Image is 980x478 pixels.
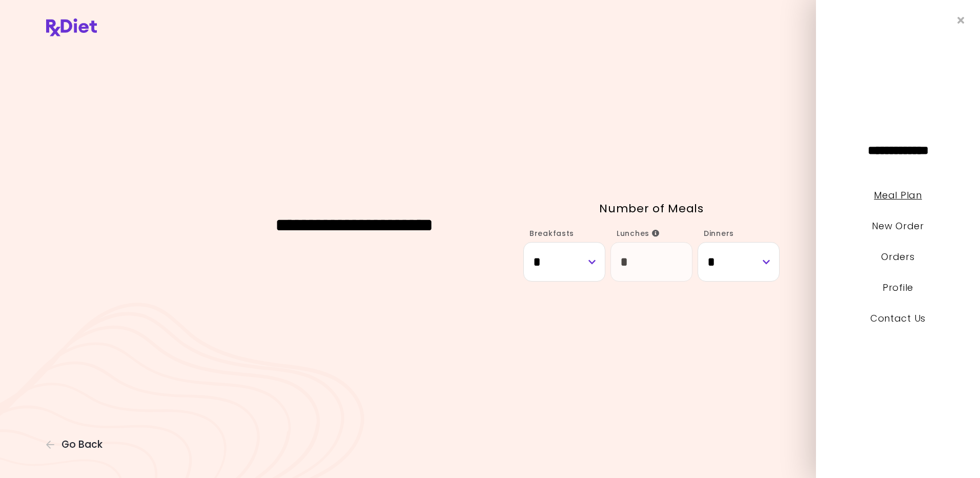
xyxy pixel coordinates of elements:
label: Dinners [698,228,734,238]
a: Contact Us [870,312,926,325]
img: RxDiet [46,18,97,36]
i: Info [652,230,660,237]
p: Number of Meals [523,199,780,218]
i: Close [957,15,965,25]
a: Profile [883,281,913,294]
a: New Order [872,220,924,232]
a: Orders [881,250,914,263]
span: Go Back [62,439,103,450]
a: Meal Plan [874,189,922,202]
button: Go Back [46,439,108,450]
label: Breakfasts [523,228,574,238]
span: Lunches [617,228,660,238]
